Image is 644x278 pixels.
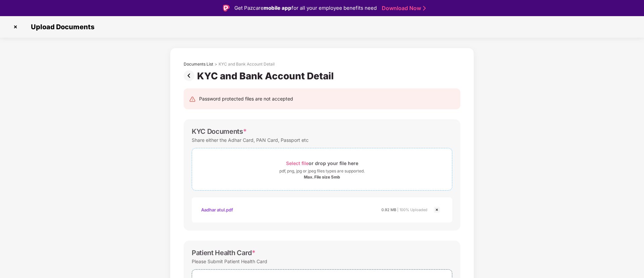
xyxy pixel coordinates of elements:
img: Stroke [423,5,426,12]
div: > [215,62,217,67]
span: | 100% Uploaded [397,207,427,212]
span: Select fileor drop your file herepdf, png, jpg or jpeg files types are supported.Max. File size 5mb [192,153,452,185]
img: Logo [223,5,230,11]
div: or drop your file here [286,159,358,168]
div: KYC and Bank Account Detail [219,62,275,67]
div: Documents List [184,62,213,67]
div: Max. File size 5mb [304,174,340,180]
div: Password protected files are not accepted [199,95,293,103]
div: Please Submit Patient Health Card [192,257,267,266]
div: KYC Documents [192,127,247,135]
img: svg+xml;base64,PHN2ZyBpZD0iUHJldi0zMngzMiIgeG1sbnM9Imh0dHA6Ly93d3cudzMub3JnLzIwMDAvc3ZnIiB3aWR0aD... [184,70,197,81]
div: pdf, png, jpg or jpeg files types are supported. [279,168,365,174]
span: Upload Documents [24,23,98,31]
strong: mobile app [264,5,291,11]
div: Aadhar atul.pdf [201,204,233,215]
div: Get Pazcare for all your employee benefits need [234,4,377,12]
span: Select file [286,160,309,166]
a: Download Now [382,5,424,12]
div: Patient Health Card [192,249,256,257]
div: Share either the Adhar Card, PAN Card, Passport etc [192,135,309,145]
img: svg+xml;base64,PHN2ZyBpZD0iQ3Jvc3MtMzJ4MzIiIHhtbG5zPSJodHRwOi8vd3d3LnczLm9yZy8yMDAwL3N2ZyIgd2lkdG... [10,22,21,32]
div: KYC and Bank Account Detail [197,70,336,82]
img: svg+xml;base64,PHN2ZyBpZD0iQ3Jvc3MtMjR4MjQiIHhtbG5zPSJodHRwOi8vd3d3LnczLm9yZy8yMDAwL3N2ZyIgd2lkdG... [433,206,441,214]
span: 0.92 MB [381,207,396,212]
img: svg+xml;base64,PHN2ZyB4bWxucz0iaHR0cDovL3d3dy53My5vcmcvMjAwMC9zdmciIHdpZHRoPSIyNCIgaGVpZ2h0PSIyNC... [189,96,196,103]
